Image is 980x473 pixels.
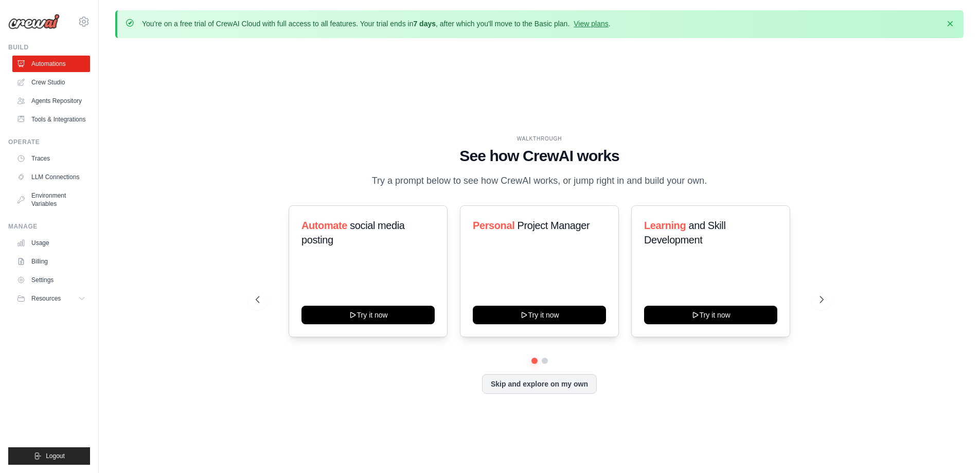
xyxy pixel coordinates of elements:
span: Learning [644,220,686,231]
span: Logout [46,452,65,460]
button: Resources [12,290,90,307]
p: Try a prompt below to see how CrewAI works, or jump right in and build your own. [367,173,712,188]
span: Project Manager [517,220,590,231]
button: Skip and explore on my own [482,374,597,394]
button: Try it now [644,306,777,324]
a: Agents Repository [12,93,90,109]
div: Operate [8,138,90,146]
a: Crew Studio [12,74,90,91]
span: and Skill Development [644,220,725,246]
a: LLM Connections [12,169,90,185]
a: Environment Variables [12,187,90,212]
a: Automations [12,56,90,72]
a: Settings [12,272,90,288]
button: Try it now [301,306,435,324]
button: Try it now [473,306,606,324]
a: Tools & Integrations [12,111,90,128]
a: Billing [12,253,90,270]
span: Personal [473,220,514,231]
button: Logout [8,447,90,465]
strong: 7 days [413,20,436,28]
h1: See how CrewAI works [256,147,824,165]
iframe: Chat Widget [929,424,980,473]
img: Logo [8,14,60,29]
span: Resources [31,294,61,303]
span: Automate [301,220,347,231]
a: Usage [12,235,90,251]
div: Manage [8,222,90,231]
a: Traces [12,150,90,167]
div: WALKTHROUGH [256,135,824,143]
span: social media posting [301,220,405,246]
a: View plans [574,20,608,28]
div: Build [8,43,90,51]
p: You're on a free trial of CrewAI Cloud with full access to all features. Your trial ends in , aft... [142,19,611,29]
